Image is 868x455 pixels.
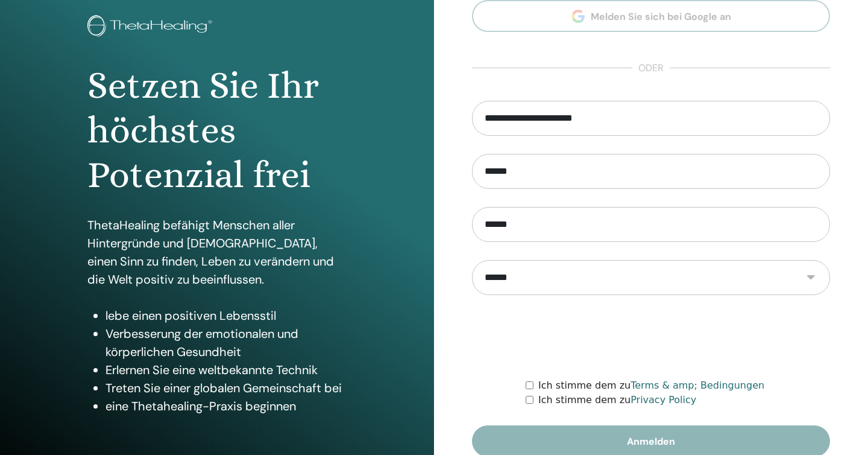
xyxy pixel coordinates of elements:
[105,379,347,397] li: Treten Sie einer globalen Gemeinschaft bei
[631,394,696,406] a: Privacy Policy
[538,393,696,407] label: Ich stimme dem zu
[87,216,347,288] p: ThetaHealing befähigt Menschen aller Hintergründe und [DEMOGRAPHIC_DATA], einen Sinn zu finden, L...
[559,313,743,360] iframe: reCAPTCHA
[105,307,347,325] li: lebe einen positiven Lebensstil
[105,397,347,415] li: eine Thetahealing-Praxis beginnen
[87,63,347,198] h1: Setzen Sie Ihr höchstes Potenzial frei
[631,380,764,391] a: Terms & amp; Bedingungen
[105,325,347,361] li: Verbesserung der emotionalen und körperlichen Gesundheit
[105,361,347,379] li: Erlernen Sie eine weltbekannte Technik
[538,378,764,393] label: Ich stimme dem zu
[632,61,670,75] span: oder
